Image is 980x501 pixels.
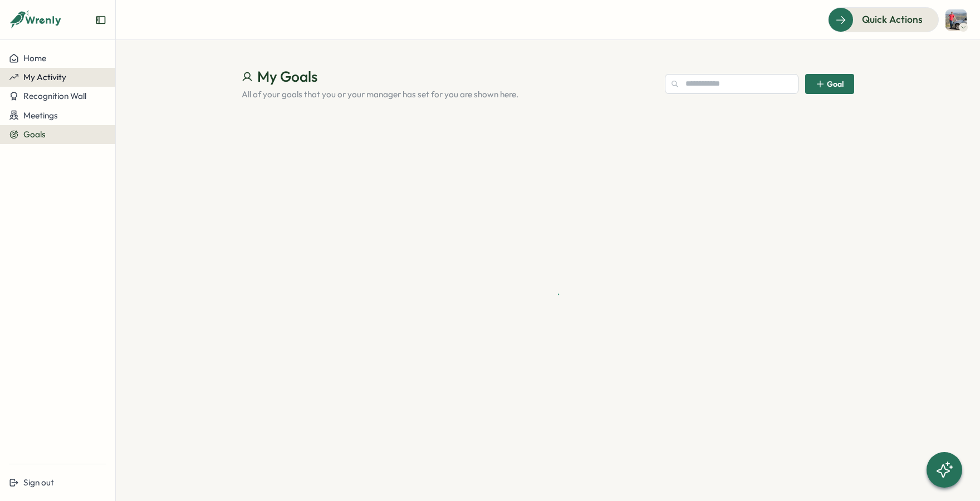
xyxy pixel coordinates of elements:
span: My Activity [23,72,66,82]
button: Goal [805,74,854,94]
span: Quick Actions [862,12,923,27]
span: Recognition Wall [23,91,86,101]
p: All of your goals that you or your manager has set for you are shown here. [242,88,656,101]
span: Sign out [23,477,54,488]
span: Home [23,53,46,63]
span: Goal [827,80,844,88]
img: Luigi Celano [945,9,967,31]
span: Meetings [23,110,58,121]
span: Goals [23,129,46,140]
button: Quick Actions [828,7,939,32]
button: Expand sidebar [95,14,106,26]
h1: My Goals [242,67,656,86]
